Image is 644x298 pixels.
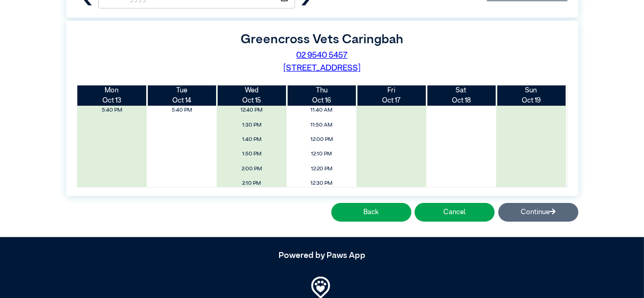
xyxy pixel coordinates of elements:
th: Oct 19 [496,85,566,106]
span: 5:40 PM [80,104,144,116]
span: 2:00 PM [220,163,284,175]
span: 12:30 PM [290,177,354,190]
span: 1:50 PM [220,148,284,160]
span: 2:10 PM [220,177,284,190]
span: 1:40 PM [220,134,284,146]
label: Greencross Vets Caringbah [241,33,403,46]
th: Oct 15 [217,85,287,106]
button: Cancel [415,203,495,222]
a: 02 9540 5457 [297,51,348,60]
button: Back [331,203,411,222]
span: 12:20 PM [290,163,354,175]
a: [STREET_ADDRESS] [283,64,361,73]
span: 11:50 AM [290,119,354,131]
th: Oct 17 [356,85,426,106]
h5: Powered by Paws App [66,251,578,261]
th: Oct 13 [77,85,147,106]
span: 12:40 PM [220,104,284,116]
span: 12:00 PM [290,134,354,146]
th: Oct 14 [147,85,217,106]
th: Oct 18 [426,85,496,106]
span: 1:30 PM [220,119,284,131]
span: 12:10 PM [290,148,354,160]
span: 5:40 PM [150,104,214,116]
th: Oct 16 [287,85,356,106]
span: 11:40 AM [290,104,354,116]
